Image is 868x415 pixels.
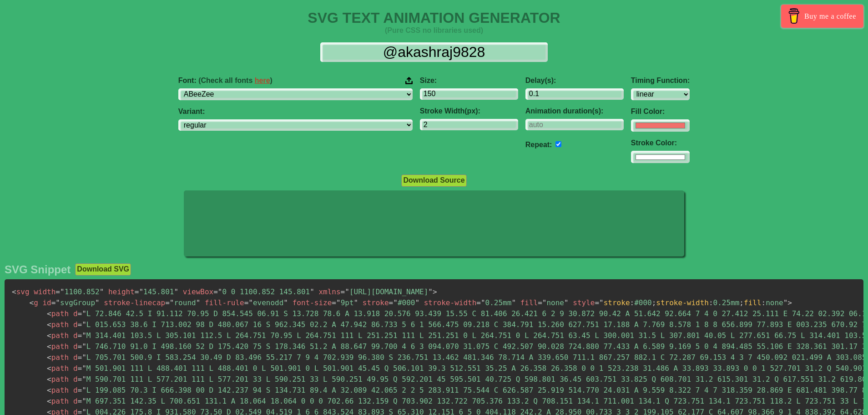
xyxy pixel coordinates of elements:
span: < [30,298,34,307]
span: fill [520,298,538,307]
span: " [100,287,104,296]
span: = [476,298,481,307]
span: stroke [604,298,630,307]
span: =" [595,298,603,307]
span: d [73,364,78,373]
span: < [47,386,51,395]
span: " [82,331,86,340]
span: = [78,309,82,318]
span: " [783,298,788,307]
span: = [244,298,249,307]
span: " [56,298,60,307]
input: auto [555,141,561,147]
span: (Check all fonts ) [198,77,273,84]
span: " [310,287,314,296]
a: Buy me a coffee [781,5,863,28]
span: stroke-linecap [104,298,165,307]
span: path [47,375,69,384]
span: fill-rule [205,298,244,307]
span: 1100.852 [56,287,104,296]
span: none [538,298,568,307]
span: 0 0 1100.852 145.801 [213,287,314,296]
span: < [47,375,51,384]
span: path [47,320,69,329]
span: ; [739,298,744,307]
span: svg [12,287,30,296]
input: 0.1s [525,88,624,100]
label: Fill Color: [631,108,690,116]
span: Buy me a coffee [804,8,856,24]
span: " [82,353,86,362]
label: Delay(s): [525,77,624,85]
span: < [47,353,51,362]
a: here [255,77,270,84]
span: = [78,397,82,405]
span: " [336,298,341,307]
span: stroke-width [424,298,477,307]
span: < [47,320,51,329]
span: d [73,375,78,384]
span: " [95,298,100,307]
span: < [12,287,16,296]
span: " [139,287,143,296]
span: d [73,309,78,318]
span: height [108,287,135,296]
span: [URL][DOMAIN_NAME] [341,287,433,296]
input: 2px [420,119,518,130]
span: fill [744,298,762,307]
span: = [78,364,82,373]
span: width [34,287,56,296]
span: " [82,309,86,318]
span: 0.25mm [476,298,516,307]
span: d [73,353,78,362]
span: " [82,364,86,373]
span: evenodd [244,298,288,307]
span: : [630,298,635,307]
span: path [47,397,69,405]
label: Stroke Color: [631,139,690,147]
span: = [341,287,345,296]
span: = [389,298,394,307]
span: < [47,331,51,340]
input: Input Text Here [320,42,548,62]
button: Download SVG [75,263,131,275]
img: Upload your font [405,77,413,85]
span: " [283,298,288,307]
span: " [218,287,222,296]
span: = [78,375,82,384]
span: #000 0.25mm none [604,298,783,307]
span: " [354,298,358,307]
span: < [47,342,51,351]
label: Timing Function: [631,77,690,85]
span: d [73,397,78,405]
span: > [433,287,437,296]
span: = [213,287,218,296]
h2: SVG Snippet [5,263,71,276]
span: > [787,298,792,307]
span: = [135,287,139,296]
span: style [573,298,595,307]
span: : [709,298,713,307]
label: Size: [420,77,518,85]
span: " [248,298,253,307]
input: auto [525,119,624,130]
span: " [60,287,65,296]
span: = [78,320,82,329]
span: = [538,298,542,307]
span: " [174,287,179,296]
span: Font: [178,77,273,85]
span: " [481,298,485,307]
span: 145.801 [135,287,178,296]
span: : [762,298,766,307]
label: Variant: [178,108,413,116]
img: Buy me a coffee [786,8,802,24]
span: " [82,320,86,329]
span: " [82,375,86,384]
span: ; [652,298,656,307]
span: = [78,342,82,351]
span: path [47,353,69,362]
span: viewBox [183,287,213,296]
span: = [332,298,336,307]
span: xmlns [318,287,340,296]
span: stroke-width [656,298,709,307]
